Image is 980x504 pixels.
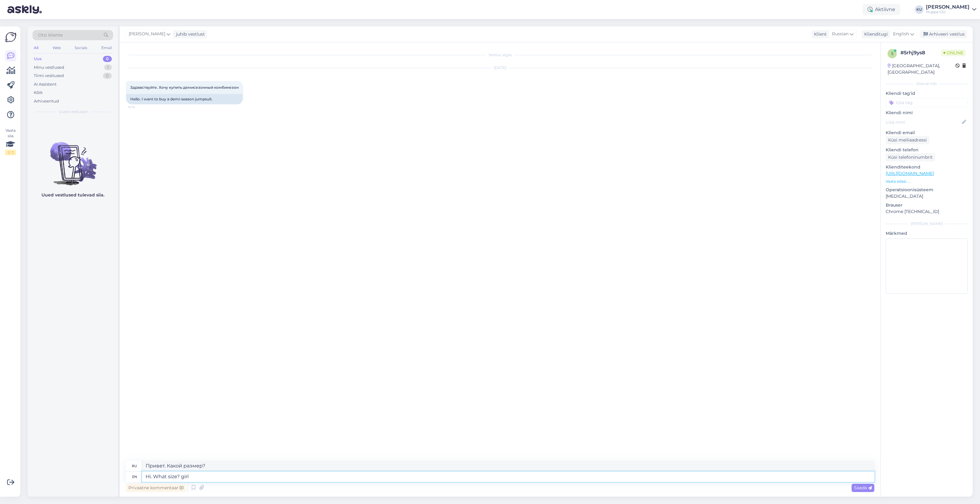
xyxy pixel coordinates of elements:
div: Socials [73,44,88,52]
p: Chrome [TECHNICAL_ID] [886,208,968,215]
p: [MEDICAL_DATA] [886,193,968,200]
div: Hello. I want to buy a demi-season jumpsuit. [126,94,243,104]
div: Huppa OÜ [926,10,970,14]
div: Klienditugi [862,31,888,37]
span: Russian [832,31,849,37]
textarea: Привет. Какой размер? [142,461,874,471]
div: ru [132,461,137,471]
div: Uus [34,56,42,62]
div: [PERSON_NAME] [926,5,970,10]
span: Здравствуйте. Хочу купить демисезонный комбинезон [130,85,239,90]
span: [PERSON_NAME] [129,31,165,37]
div: Kliendi info [886,81,968,87]
div: Arhiveeri vestlus [920,30,967,38]
span: Uued vestlused [59,109,87,114]
a: [PERSON_NAME]Huppa OÜ [926,5,976,14]
div: Arhiveeritud [34,98,59,104]
p: Kliendi tag'id [886,90,968,97]
span: 5 [891,51,893,56]
div: Aktiivne [863,4,900,15]
div: All [33,44,40,52]
div: 0 [103,73,112,79]
div: 2 / 3 [5,150,16,155]
div: KU [915,5,923,14]
div: Web [51,44,62,52]
p: Brauser [886,202,968,208]
span: Otsi kliente [38,32,63,38]
div: Küsi telefoninumbrit [886,153,935,161]
div: Vestlus algas [126,52,874,58]
div: [PERSON_NAME] [886,221,968,227]
div: 1 [104,64,112,71]
p: Kliendi email [886,130,968,136]
p: Vaata edasi ... [886,179,968,184]
span: Online [941,49,966,56]
div: [DATE] [126,65,874,71]
p: Operatsioonisüsteem [886,187,968,193]
p: Klienditeekond [886,164,968,170]
img: No chats [28,131,118,186]
p: Kliendi nimi [886,110,968,116]
div: Kõik [34,90,43,96]
div: AI Assistent [34,81,57,87]
div: Vaata siia [5,128,16,155]
div: Privaatne kommentaar [126,484,186,492]
p: Uued vestlused tulevad siia. [41,192,104,198]
input: Lisa nimi [886,119,961,126]
a: [URL][DOMAIN_NAME] [886,171,934,176]
input: Lisa tag [886,98,968,107]
img: Askly Logo [5,31,17,43]
div: en [132,471,137,482]
div: juhib vestlust [174,31,205,37]
div: [GEOGRAPHIC_DATA], [GEOGRAPHIC_DATA] [888,63,955,76]
div: # 5rhj9ys8 [900,49,941,56]
p: Märkmed [886,230,968,237]
p: Kliendi telefon [886,147,968,153]
span: English [893,31,909,37]
div: 0 [103,56,112,62]
div: Klient [812,31,827,37]
div: Küsi meiliaadressi [886,136,929,144]
div: Tiimi vestlused [34,73,64,79]
span: Saada [854,485,872,490]
textarea: Hi. What size? girl o [142,471,874,482]
div: Minu vestlused [34,64,64,71]
div: Email [100,44,113,52]
span: 14:14 [128,105,151,109]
